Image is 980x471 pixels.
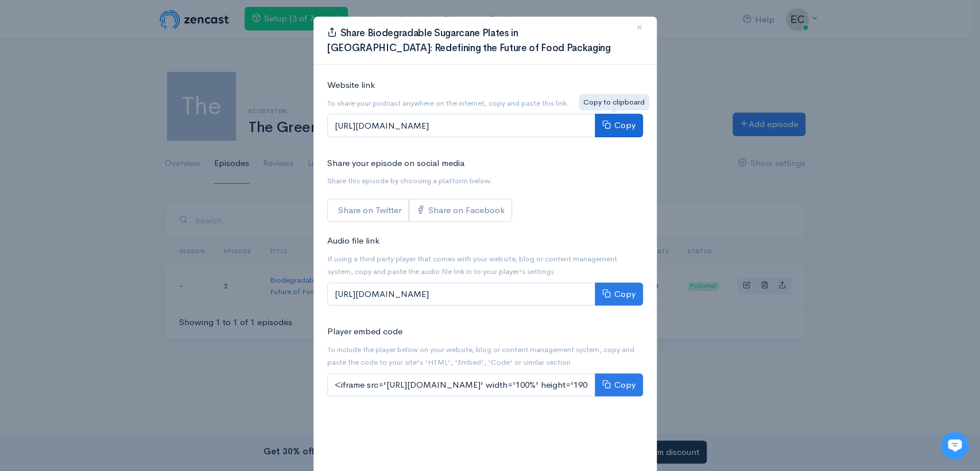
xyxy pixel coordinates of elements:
button: Copy [595,373,643,397]
small: If using a third party player that comes with your website, blog or content management system, co... [327,254,617,277]
div: Social sharing links [327,199,512,222]
div: Copy to clipboard [579,94,649,110]
input: [URL][DOMAIN_NAME] [327,114,595,137]
p: Find an answer quickly [16,197,214,211]
small: To share your podcast anywhere on the internet, copy and paste this link. [327,98,569,108]
label: Share your episode on social media [327,157,464,170]
span: Share Biodegradable Sugarcane Plates in [GEOGRAPHIC_DATA]: Redefining the Future of Food Packaging [327,27,610,54]
small: Share this episode by choosing a platform below. [327,176,492,186]
small: To include the player below on your website, blog or content management system, copy and paste th... [327,345,634,368]
h2: Just let us know if you need anything and we'll be happy to help! 🙂 [17,76,212,132]
input: Search articles [33,216,205,239]
iframe: gist-messenger-bubble-iframe [941,432,969,460]
span: × [636,19,643,36]
input: [URL][DOMAIN_NAME] [327,283,595,306]
a: Share on Twitter [327,199,409,222]
button: New conversation [18,152,212,175]
label: Website link [327,79,375,92]
button: Copy [595,283,643,306]
span: New conversation [74,159,138,168]
a: Share on Facebook [409,199,512,222]
label: Audio file link [327,234,379,248]
label: Player embed code [327,325,402,338]
button: Close [622,12,657,44]
button: Copy [595,114,643,137]
h1: Hi 👋 [17,56,212,74]
input: <iframe src='[URL][DOMAIN_NAME]' width='100%' height='190' frameborder='0' scrolling='no' seamles... [327,373,595,397]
